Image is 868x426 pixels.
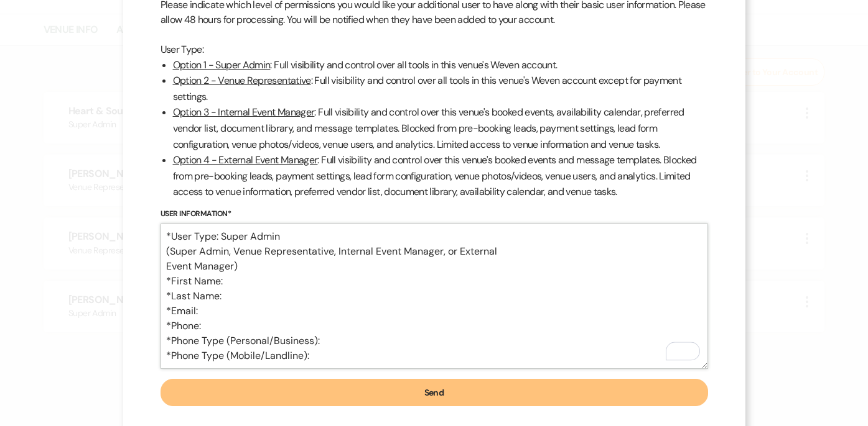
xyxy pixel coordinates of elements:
[173,153,318,166] u: Option 4 - External Event Manager
[173,106,315,119] u: Option 3 - Internal Event Manager
[161,224,708,369] textarea: To enrich screen reader interactions, please activate Accessibility in Grammarly extension settings
[173,73,708,104] li: : Full visibility and control over all tools in this venue's Weven account except for payment set...
[173,152,708,200] li: : Full visibility and control over this venue's booked events and message templates. Blocked from...
[173,104,708,152] li: : Full visibility and control over this venue's booked events, availability calendar, preferred v...
[173,74,311,87] u: Option 2 - Venue Representative
[173,58,271,71] u: Option 1 - Super Admin
[173,57,708,73] li: : Full visibility and control over all tools in this venue's Weven account.
[161,207,708,221] label: User Information*
[161,379,708,406] button: Send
